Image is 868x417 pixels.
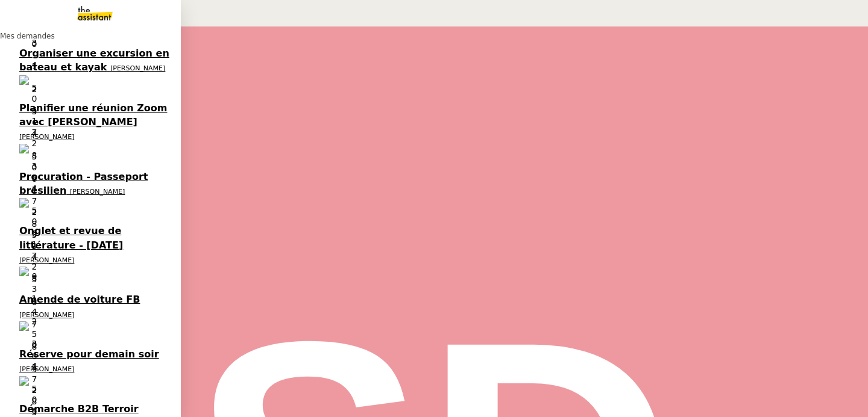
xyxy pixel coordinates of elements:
[32,114,37,128] p: 1
[19,225,123,250] span: Onglet et revue de littérature - [DATE]
[19,376,36,386] img: users%2FNsDxpgzytqOlIY2WSYlFcHtx26m1%2Favatar%2F8901.jpg
[19,267,36,276] img: users%2FUQAb0KOQcGeNVnssJf9NPUNij7Q2%2Favatar%2F2b208627-fdf6-43a8-9947-4b7c303c77f2
[19,198,36,208] img: users%2FNsDxpgzytqOlIY2WSYlFcHtx26m1%2Favatar%2F8901.jpg
[32,205,37,219] p: 2
[32,238,37,252] p: 1
[32,360,37,374] p: 1
[32,393,37,407] p: 0
[19,321,36,331] img: users%2FdHO1iM5N2ObAeWsI96eSgBoqS9g1%2Favatar%2Fdownload.png
[32,260,37,274] p: 2
[32,60,37,73] p: 1
[32,292,37,306] p: 1
[32,338,37,352] p: 0
[19,294,140,305] span: Amende de voiture FB
[19,171,148,196] span: Procuration - Passeport brésilien
[32,137,37,150] p: 2
[32,37,37,51] p: 0
[19,311,74,319] span: [PERSON_NAME]
[32,37,37,253] nz-badge-sup: 1
[19,102,167,128] span: Planifier une réunion Zoom avec [PERSON_NAME]
[32,270,37,283] p: 0
[19,75,36,85] img: users%2FNsDxpgzytqOlIY2WSYlFcHtx26m1%2Favatar%2F8901.jpg
[32,161,37,377] nz-badge-sup: 1
[32,92,37,308] nz-badge-sup: 1
[110,64,165,72] span: [PERSON_NAME]
[19,133,74,141] span: [PERSON_NAME]
[32,161,37,175] p: 0
[70,188,125,196] span: [PERSON_NAME]
[32,215,37,229] p: 0
[32,183,37,197] p: 1
[32,383,37,397] p: 2
[32,82,37,96] p: 2
[19,256,74,264] span: [PERSON_NAME]
[32,315,37,329] p: 2
[19,365,74,373] span: [PERSON_NAME]
[32,92,37,106] p: 0
[19,144,36,153] img: users%2FpGDzCdRUMNW1CFSyVqpqObavLBY2%2Favatar%2F69c727f5-7ba7-429f-adfb-622b6597c7d2
[19,348,159,360] span: Réserve pour demain soir
[19,48,169,73] span: Organiser une excursion en bateau et kayak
